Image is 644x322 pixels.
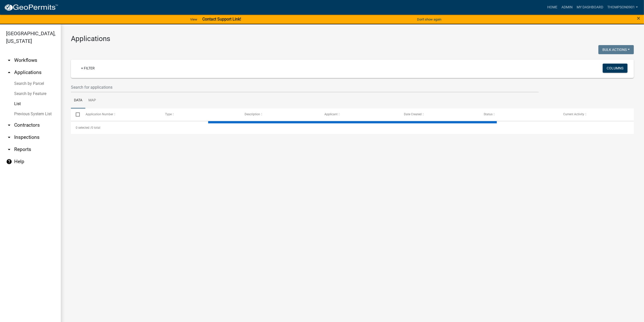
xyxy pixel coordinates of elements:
[160,108,240,121] datatable-header-cell: Type
[6,122,12,128] i: arrow_drop_down
[77,64,99,73] a: + Filter
[6,146,12,153] i: arrow_drop_down
[484,112,493,116] span: Status
[202,17,241,22] strong: Contact Support Link!
[6,159,12,165] i: help
[479,108,559,121] datatable-header-cell: Status
[245,112,260,116] span: Description
[399,108,479,121] datatable-header-cell: Date Created
[76,126,91,129] span: 0 selected /
[71,34,634,43] h3: Applications
[188,15,199,24] a: View
[6,134,12,140] i: arrow_drop_down
[71,82,539,92] input: Search for applications
[85,92,99,109] a: Map
[575,3,605,12] a: My Dashboard
[559,3,575,12] a: Admin
[71,92,85,109] a: Data
[324,112,338,116] span: Applicant
[86,112,113,116] span: Application Number
[605,3,640,12] a: thompson0901
[603,64,628,73] button: Columns
[545,3,559,12] a: Home
[165,112,172,116] span: Type
[637,15,640,21] button: Close
[320,108,399,121] datatable-header-cell: Applicant
[558,108,638,121] datatable-header-cell: Current Activity
[71,121,634,134] div: 0 total
[240,108,320,121] datatable-header-cell: Description
[415,15,443,24] button: Don't show again
[637,15,640,22] span: ×
[404,112,422,116] span: Date Created
[563,112,584,116] span: Current Activity
[71,108,81,121] datatable-header-cell: Select
[6,57,12,63] i: arrow_drop_down
[6,69,12,75] i: arrow_drop_up
[81,108,160,121] datatable-header-cell: Application Number
[598,45,634,54] button: Bulk Actions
